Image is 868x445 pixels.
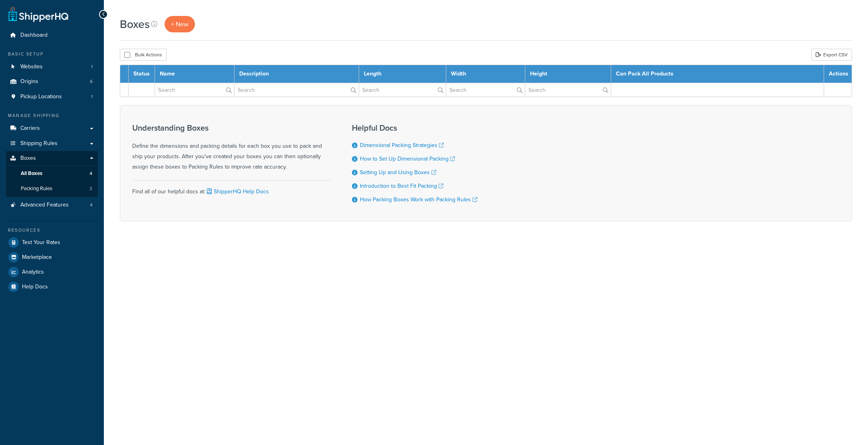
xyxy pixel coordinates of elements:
li: Advanced Features [6,198,98,213]
span: Advanced Features [20,202,69,209]
li: Packing Rules [6,181,98,196]
a: + New [165,16,195,32]
span: Packing Rules [21,185,52,192]
a: Pickup Locations 1 [6,89,98,104]
a: Origins 6 [6,74,98,89]
a: Export CSV [811,49,852,61]
span: 1 [91,64,93,70]
th: Name [155,65,234,83]
span: Help Docs [22,284,48,290]
div: Resources [6,227,98,234]
span: 4 [89,170,92,177]
span: Analytics [22,269,44,276]
th: Status [129,65,155,83]
span: Pickup Locations [20,93,62,100]
li: All Boxes [6,166,98,181]
th: Height [525,65,611,83]
span: 4 [90,202,93,209]
a: Websites 1 [6,60,98,74]
span: + New [171,20,189,29]
li: Websites [6,60,98,74]
span: 6 [90,78,93,85]
th: Actions [824,65,852,83]
a: Shipping Rules [6,136,98,151]
span: Marketplace [22,254,52,261]
span: Origins [20,78,38,85]
span: All Boxes [21,170,42,177]
span: Test Your Rates [22,239,60,246]
span: Shipping Rules [20,140,58,147]
th: Can Pack All Products [611,65,824,83]
li: Pickup Locations [6,89,98,104]
a: Advanced Features 4 [6,198,98,213]
span: 1 [91,93,93,100]
a: Marketplace [6,250,98,264]
h3: Understanding Boxes [132,123,332,132]
h1: Boxes [120,16,150,32]
th: Width [446,65,525,83]
input: Search [155,83,234,97]
a: How Packing Boxes Work with Packing Rules [360,195,477,204]
input: Search [234,83,359,97]
a: Packing Rules 2 [6,181,98,196]
a: ShipperHQ Help Docs [205,187,269,196]
h3: Helpful Docs [352,123,477,132]
span: Dashboard [20,32,48,39]
button: Bulk Actions [120,49,167,61]
a: Help Docs [6,280,98,294]
a: Setting Up and Using Boxes [360,168,436,177]
th: Length [359,65,446,83]
a: ShipperHQ Home [8,6,68,22]
input: Search [359,83,446,97]
span: Carriers [20,125,40,132]
a: Boxes [6,151,98,166]
a: Dashboard [6,28,98,43]
span: Websites [20,64,43,70]
a: Introduction to Best Fit Packing [360,182,443,190]
th: Description [234,65,359,83]
a: Dimensional Packing Strategies [360,141,444,149]
div: Basic Setup [6,51,98,58]
span: 2 [89,185,92,192]
div: Manage Shipping [6,112,98,119]
a: Analytics [6,265,98,279]
a: Carriers [6,121,98,136]
a: All Boxes 4 [6,166,98,181]
div: Find all of our helpful docs at: [132,180,332,197]
li: Boxes [6,151,98,197]
li: Origins [6,74,98,89]
div: Define the dimensions and packing details for each box you use to pack and ship your products. Af... [132,123,332,172]
a: Test Your Rates [6,235,98,250]
input: Search [525,83,611,97]
input: Search [446,83,525,97]
a: How to Set Up Dimensional Packing [360,155,455,163]
span: Boxes [20,155,36,162]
